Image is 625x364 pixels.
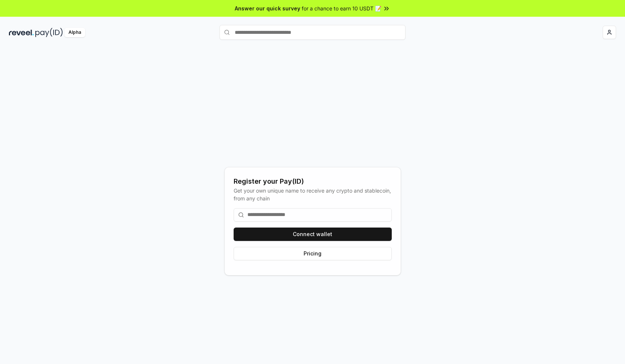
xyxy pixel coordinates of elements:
[234,247,392,260] button: Pricing
[35,28,63,37] img: pay_id
[234,187,392,202] div: Get your own unique name to receive any crypto and stablecoin, from any chain
[234,176,392,187] div: Register your Pay(ID)
[302,4,381,12] span: for a chance to earn 10 USDT 📝
[235,4,300,12] span: Answer our quick survey
[234,228,392,241] button: Connect wallet
[64,28,85,37] div: Alpha
[9,28,34,37] img: reveel_dark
